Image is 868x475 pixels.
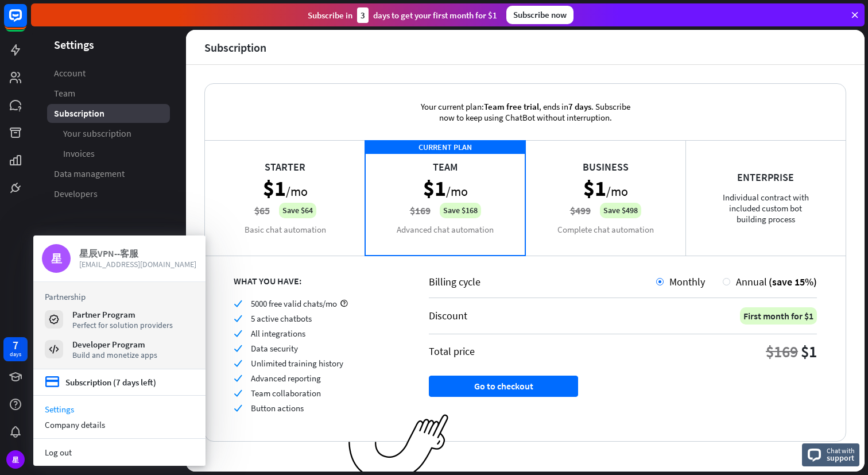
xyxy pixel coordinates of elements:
i: check [234,359,242,368]
span: All integrations [251,328,305,339]
div: Subscription [204,41,266,54]
span: Button actions [251,403,304,414]
span: Unlimited training history [251,358,343,369]
a: Your subscription [47,124,170,143]
div: WHAT YOU HAVE: [234,275,400,287]
div: 星 [6,450,25,469]
span: [EMAIL_ADDRESS][DOMAIN_NAME] [79,259,197,269]
i: check [234,329,242,338]
span: Advanced reporting [251,373,321,384]
button: Go to checkout [429,376,578,397]
a: Account [47,64,170,83]
span: Annual [736,275,767,288]
div: First month for $1 [740,307,817,325]
span: Data management [54,168,125,180]
a: Developer Program Build and monetize apps [45,339,194,360]
div: 星辰VPN--客服 [79,248,197,259]
div: Your current plan: , ends in . Subscribe now to keep using ChatBot without interruption. [402,84,649,140]
div: 星 [42,244,71,273]
span: Chat with [827,445,855,456]
a: Developers [47,184,170,203]
i: credit_card [45,375,60,389]
div: Subscribe in days to get your first month for $1 [308,7,497,23]
a: 7 days [3,337,28,361]
div: Developer Program [72,339,157,350]
div: Build and monetize apps [72,350,157,360]
a: Data management [47,164,170,183]
header: Settings [31,37,186,52]
span: Your subscription [63,128,131,140]
div: Total price [429,345,475,358]
div: Perfect for solution providers [72,320,173,330]
span: Account [54,67,86,79]
span: Developers [54,188,98,200]
span: Team collaboration [251,388,321,399]
a: Invoices [47,144,170,163]
div: $1 [801,341,817,362]
i: check [234,374,242,383]
div: days [10,350,21,358]
div: Billing cycle [429,275,656,288]
span: Monthly [669,275,705,288]
div: Subscribe now [506,6,573,24]
span: Team free trial [484,101,539,112]
span: 5 active chatbots [251,313,312,324]
span: 5000 free valid chats/mo [251,298,337,309]
h3: Partnership [45,291,194,302]
i: check [234,404,242,412]
i: check [234,299,242,308]
div: Discount [429,309,467,322]
div: Company details [33,417,206,432]
a: 星 星辰VPN--客服 [EMAIL_ADDRESS][DOMAIN_NAME] [42,244,197,273]
div: $169 [766,341,798,362]
a: Settings [33,401,206,417]
span: Subscription [54,107,104,119]
div: 3 [357,7,369,23]
span: Data security [251,343,298,354]
span: 7 days [568,101,591,112]
span: Invoices [63,148,95,160]
div: Subscription (7 days left) [65,377,156,388]
div: Partner Program [72,309,173,320]
i: check [234,314,242,323]
a: credit_card Subscription (7 days left) [45,375,156,389]
i: check [234,344,242,353]
a: Log out [33,445,206,460]
span: Team [54,87,75,99]
div: 7 [13,340,18,350]
span: support [827,453,855,463]
span: (save 15%) [769,275,817,288]
a: Team [47,84,170,103]
i: check [234,389,242,397]
a: Partner Program Perfect for solution providers [45,309,194,330]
